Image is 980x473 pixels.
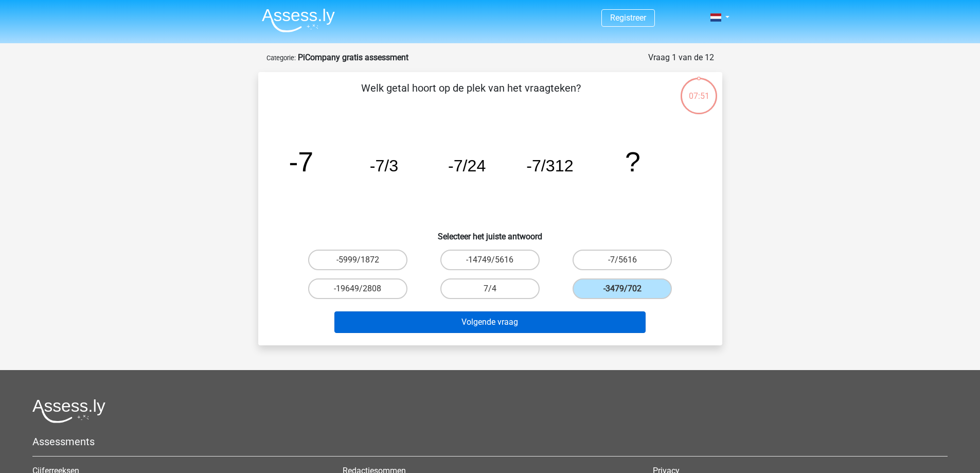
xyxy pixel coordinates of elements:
tspan: -7/312 [526,156,573,175]
div: 07:51 [680,77,718,102]
tspan: -7/3 [369,156,398,175]
small: Categorie: [266,54,296,62]
button: Volgende vraag [334,311,646,333]
tspan: ? [625,146,640,177]
label: -19649/2808 [308,278,407,299]
label: 7/4 [440,278,540,299]
label: -7/5616 [573,250,672,270]
img: Assessly [262,8,335,32]
tspan: -7/24 [448,156,485,175]
a: Registreer [610,13,646,23]
strong: PiCompany gratis assessment [298,52,408,62]
p: Welk getal hoort op de plek van het vraagteken? [275,80,667,111]
h5: Assessments [32,435,948,448]
label: -5999/1872 [308,250,407,270]
img: Assessly logo [32,399,105,423]
label: -3479/702 [573,278,672,299]
div: Vraag 1 van de 12 [648,51,714,64]
tspan: -7 [289,146,313,177]
h6: Selecteer het juiste antwoord [275,223,706,241]
label: -14749/5616 [440,250,540,270]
